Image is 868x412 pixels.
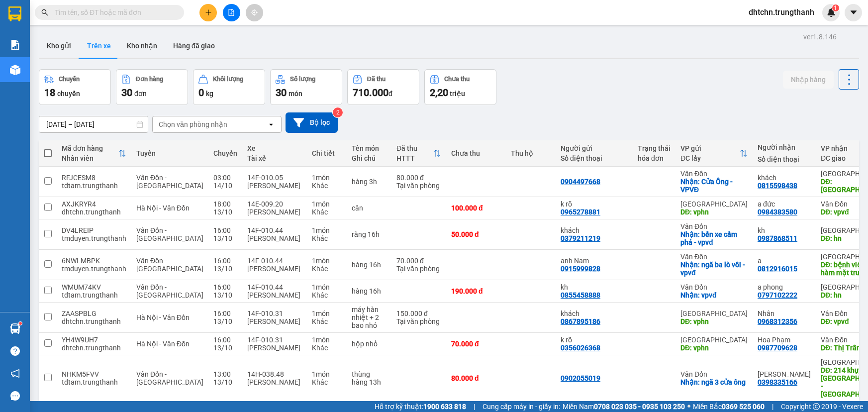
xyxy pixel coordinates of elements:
[213,226,237,234] div: 16:00
[783,71,834,89] button: Nhập hàng
[561,336,628,344] div: k rõ
[213,378,237,386] div: 13/10
[396,317,441,325] div: Tại văn phòng
[680,154,740,162] div: ĐC lấy
[289,90,302,98] span: món
[199,4,217,21] button: plus
[136,204,190,212] span: Hà Nội - Vân Đồn
[121,87,132,99] span: 30
[638,144,671,152] div: Trạng thái
[62,154,118,162] div: Nhân viên
[193,69,265,105] button: Khối lượng0kg
[213,234,237,242] div: 13/10
[687,405,690,409] span: ⚪️
[312,200,342,208] div: 1 món
[246,4,263,21] button: aim
[198,87,204,99] span: 0
[680,370,748,378] div: Vân Đồn
[561,344,600,352] div: 0356026368
[561,283,628,291] div: kh
[396,257,441,265] div: 70.000 đ
[396,309,441,317] div: 150.000 đ
[680,317,748,325] div: DĐ: vphn
[451,149,501,157] div: Chưa thu
[213,265,237,273] div: 13/10
[561,200,628,208] div: k rõ
[62,370,126,378] div: NHKM5FVV
[347,69,419,105] button: Đã thu710.000đ
[849,8,858,17] span: caret-down
[136,76,163,83] div: Đơn hàng
[136,226,203,242] span: Vân Đồn - [GEOGRAPHIC_DATA]
[62,283,126,291] div: WMUM74KV
[247,370,302,378] div: 14H-038.48
[561,234,600,242] div: 0379211219
[57,140,131,167] th: Toggle SortBy
[62,182,126,190] div: tdtam.trungthanh
[213,283,237,291] div: 16:00
[247,174,302,182] div: 14F-010.05
[352,287,386,295] div: hàng 16h
[247,344,302,352] div: [PERSON_NAME]
[758,234,797,242] div: 0987868511
[561,154,628,162] div: Số điện thoại
[561,178,600,186] div: 0904497668
[312,309,342,317] div: 1 món
[312,291,342,299] div: Khác
[213,257,237,265] div: 16:00
[62,234,126,242] div: tmduyen.trungthanh
[396,174,441,182] div: 80.000 đ
[758,226,811,234] div: kh
[62,309,126,317] div: ZAASPBLG
[352,204,386,212] div: cân
[62,226,126,234] div: DV4LREIP
[247,257,302,265] div: 14F-010.44
[758,155,811,163] div: Số điện thoại
[423,403,466,411] strong: 1900 633 818
[247,182,302,190] div: [PERSON_NAME]
[561,317,600,325] div: 0867895186
[312,234,342,242] div: Khác
[312,149,342,157] div: Chi tiết
[44,87,55,99] span: 18
[312,208,342,216] div: Khác
[62,200,126,208] div: AXJKRYR4
[10,323,20,334] img: warehouse-icon
[247,200,302,208] div: 14E-009.20
[213,336,237,344] div: 16:00
[693,401,765,412] span: Miền Bắc
[772,401,773,412] span: |
[213,182,237,190] div: 14/10
[396,144,433,152] div: Đã thu
[136,257,203,273] span: Vân Đồn - [GEOGRAPHIC_DATA]
[247,291,302,299] div: [PERSON_NAME]
[832,4,839,11] sup: 1
[276,87,287,99] span: 30
[680,344,748,352] div: DĐ: vphn
[391,140,446,167] th: Toggle SortBy
[352,261,386,269] div: hàng 16h
[680,178,748,194] div: Nhận: Cửa Ông -VPVĐ
[451,374,501,382] div: 80.000 đ
[563,401,685,412] span: Miền Nam
[116,69,188,105] button: Đơn hàng30đơn
[803,31,837,42] div: ver 1.8.146
[312,182,342,190] div: Khác
[680,200,748,208] div: [GEOGRAPHIC_DATA]
[10,391,20,401] span: message
[251,9,258,16] span: aim
[62,378,126,386] div: tdtam.trungthanh
[827,8,836,17] img: icon-new-feature
[758,378,797,386] div: 0398335166
[247,154,302,162] div: Tài xế
[424,69,496,105] button: Chưa thu2,20 triệu
[213,200,237,208] div: 18:00
[561,291,600,299] div: 0855458888
[39,34,79,58] button: Kho gửi
[247,317,302,325] div: [PERSON_NAME]
[561,265,600,273] div: 0915999828
[10,65,20,75] img: warehouse-icon
[482,401,560,412] span: Cung cấp máy in - giấy in:
[290,76,315,83] div: Số lượng
[267,120,275,128] svg: open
